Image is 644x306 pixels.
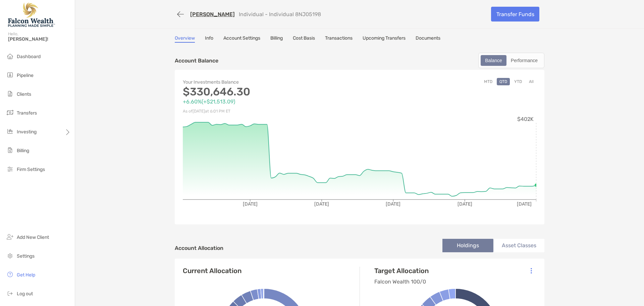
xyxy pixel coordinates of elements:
[325,35,353,43] a: Transactions
[458,201,472,207] tspan: [DATE]
[493,239,544,252] li: Asset Classes
[17,73,34,78] span: Pipeline
[6,127,14,135] img: investing icon
[8,3,55,27] img: Falcon Wealth Planning Logo
[386,201,400,207] tspan: [DATE]
[17,272,35,278] span: Get Help
[175,245,223,251] h4: Account Allocation
[314,201,329,207] tspan: [DATE]
[6,165,14,173] img: firm-settings icon
[6,270,14,278] img: get-help icon
[17,148,29,154] span: Billing
[531,268,532,274] img: Icon List Menu
[183,88,360,96] p: $330,646.30
[442,239,493,252] li: Holdings
[481,78,495,85] button: MTD
[190,11,235,17] a: [PERSON_NAME]
[517,116,534,122] tspan: $402K
[526,78,536,85] button: All
[17,54,41,59] span: Dashboard
[491,7,539,21] a: Transfer Funds
[6,71,14,79] img: pipeline icon
[507,56,541,65] div: Performance
[6,90,14,98] img: clients icon
[17,253,35,259] span: Settings
[17,167,45,172] span: Firm Settings
[6,233,14,241] img: add_new_client icon
[517,201,532,207] tspan: [DATE]
[6,108,14,117] img: transfers icon
[416,35,440,43] a: Documents
[478,53,544,68] div: segmented control
[6,146,14,154] img: billing icon
[17,291,33,297] span: Log out
[293,35,315,43] a: Cost Basis
[17,129,37,135] span: Investing
[6,52,14,60] img: dashboard icon
[6,252,14,260] img: settings icon
[175,35,195,43] a: Overview
[363,35,406,43] a: Upcoming Transfers
[481,56,506,65] div: Balance
[497,78,510,85] button: QTD
[205,35,213,43] a: Info
[183,267,241,275] h4: Current Allocation
[17,91,31,97] span: Clients
[6,289,14,297] img: logout icon
[239,11,321,17] p: Individual - Individual 8NJ05198
[374,267,429,275] h4: Target Allocation
[17,234,49,240] span: Add New Client
[183,78,360,86] p: Your Investments Balance
[374,277,429,286] p: Falcon Wealth 100/0
[183,107,360,116] p: As of [DATE] at 6:01 PM ET
[270,35,283,43] a: Billing
[175,56,218,65] p: Account Balance
[243,201,258,207] tspan: [DATE]
[8,36,71,42] span: [PERSON_NAME]!
[183,97,360,106] p: +6.60% ( +$21,513.09 )
[223,35,260,43] a: Account Settings
[17,110,37,116] span: Transfers
[512,78,525,85] button: YTD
